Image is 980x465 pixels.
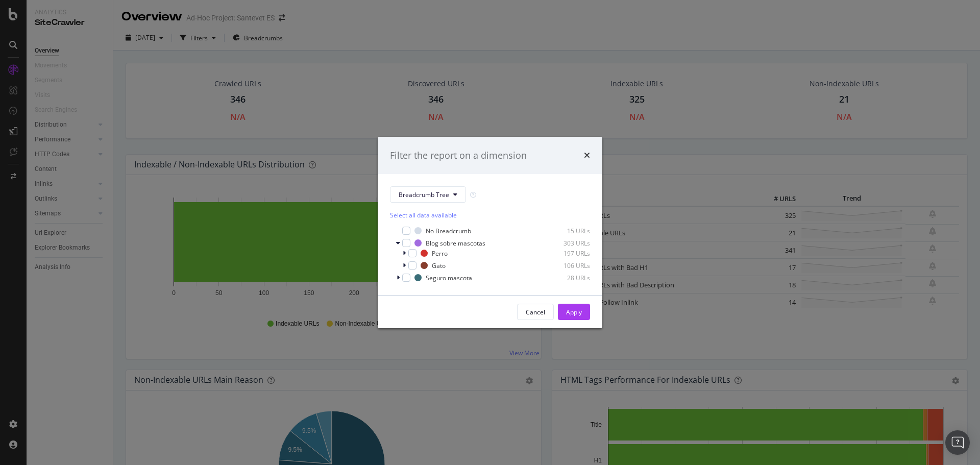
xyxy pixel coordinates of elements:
button: Apply [558,304,590,320]
button: Cancel [517,304,554,320]
div: Cancel [526,308,545,316]
span: Breadcrumb Tree [399,190,449,199]
div: 106 URLs [540,261,590,270]
button: Breadcrumb Tree [390,186,466,203]
div: Gato [432,261,446,270]
div: 197 URLs [540,249,590,258]
div: Select all data available [390,211,590,219]
div: 303 URLs [540,239,590,248]
div: Open Intercom Messenger [945,430,970,455]
div: Apply [566,308,582,316]
div: times [584,149,590,162]
div: Seguro mascota [426,274,472,282]
div: Blog sobre mascotas [426,239,485,248]
div: 15 URLs [540,227,590,235]
div: modal [378,137,602,329]
div: No Breadcrumb [426,227,471,235]
div: 28 URLs [540,274,590,282]
div: Filter the report on a dimension [390,149,527,162]
div: Perro [432,249,448,258]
